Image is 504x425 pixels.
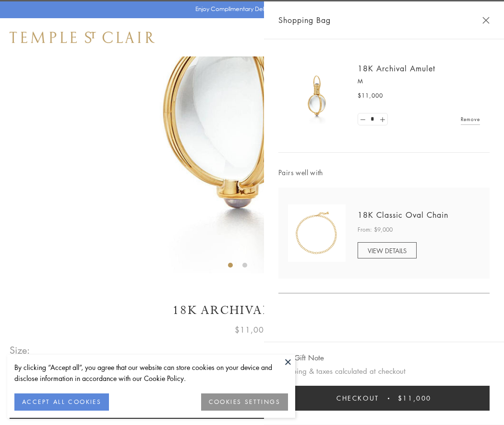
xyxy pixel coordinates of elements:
[482,17,490,24] button: Close Shopping Bag
[10,302,494,319] h1: 18K Archival Amulet
[336,393,379,403] span: Checkout
[358,91,383,101] span: $11,000
[398,393,432,403] span: $11,000
[278,386,490,411] button: Checkout $11,000
[288,204,346,262] img: N88865-OV18
[14,393,109,411] button: ACCEPT ALL COOKIES
[377,113,387,125] a: Set quantity to 2
[358,63,435,74] a: 18K Archival Amulet
[368,246,407,255] span: VIEW DETAILS
[278,365,490,377] p: Shipping & taxes calculated at checkout
[14,362,288,384] div: By clicking “Accept all”, you agree that our website can store cookies on your device and disclos...
[235,324,269,336] span: $11,000
[278,14,331,26] span: Shopping Bag
[10,32,155,43] img: Temple St. Clair
[201,393,288,411] button: COOKIES SETTINGS
[278,167,490,178] span: Pairs well with
[288,67,346,124] img: 18K Archival Amulet
[10,342,31,358] span: Size:
[358,242,417,258] a: VIEW DETAILS
[358,225,393,235] span: From: $9,000
[358,210,448,220] a: 18K Classic Oval Chain
[195,4,304,14] p: Enjoy Complimentary Delivery & Returns
[358,113,368,125] a: Set quantity to 0
[358,77,480,86] p: M
[461,114,480,124] a: Remove
[278,352,324,364] button: Add Gift Note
